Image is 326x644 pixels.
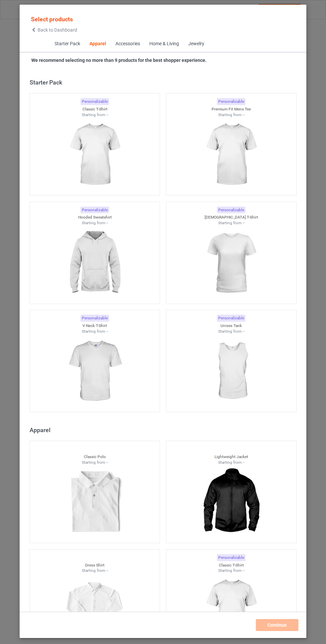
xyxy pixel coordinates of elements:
[81,315,109,322] div: Personalizable
[65,117,124,192] img: regular.jpg
[30,215,160,220] div: Hooded Sweatshirt
[31,16,73,23] span: Select products
[81,207,109,214] div: Personalizable
[81,98,109,105] div: Personalizable
[166,454,296,460] div: Lightweight Jacket
[30,563,160,568] div: Dress Shirt
[30,79,300,86] div: Starter Pack
[217,554,245,561] div: Personalizable
[166,323,296,329] div: Unisex Tank
[30,426,300,434] div: Apparel
[65,334,124,408] img: regular.jpg
[166,568,296,573] div: Starting from --
[30,329,160,334] div: Starting from --
[30,323,160,329] div: V-Neck T-Shirt
[166,220,296,226] div: Starting from --
[201,465,261,540] img: regular.jpg
[217,98,245,105] div: Personalizable
[201,226,261,300] img: regular.jpg
[30,568,160,573] div: Starting from --
[188,41,204,47] div: Jewelry
[201,334,261,408] img: regular.jpg
[30,220,160,226] div: Starting from --
[217,315,245,322] div: Personalizable
[65,465,124,540] img: regular.jpg
[65,226,124,300] img: regular.jpg
[166,106,296,112] div: Premium Fit Mens Tee
[201,117,261,192] img: regular.jpg
[30,112,160,118] div: Starting from --
[166,112,296,118] div: Starting from --
[38,27,77,33] span: Back to Dashboard
[89,41,106,47] div: Apparel
[217,207,245,214] div: Personalizable
[166,215,296,220] div: [DEMOGRAPHIC_DATA] T-Shirt
[115,41,140,47] div: Accessories
[166,563,296,568] div: Classic T-Shirt
[166,460,296,465] div: Starting from --
[30,106,160,112] div: Classic T-Shirt
[30,454,160,460] div: Classic Polo
[50,36,84,52] span: Starter Pack
[30,460,160,465] div: Starting from --
[149,41,179,47] div: Home & Living
[166,329,296,334] div: Starting from --
[31,58,207,63] strong: We recommend selecting no more than 9 products for the best shopper experience.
